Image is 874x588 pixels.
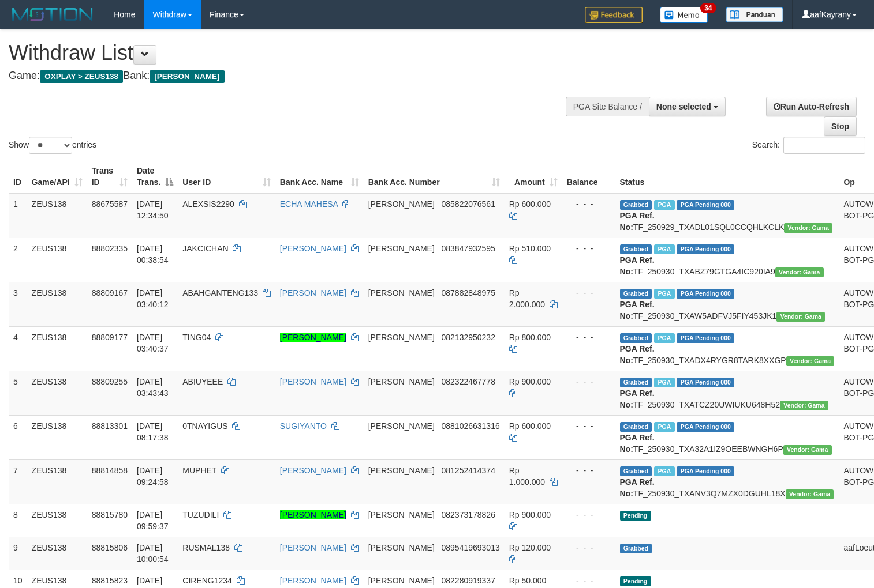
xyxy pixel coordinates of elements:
[9,70,571,82] h4: Game: Bank:
[615,193,839,238] td: TF_250929_TXADL01SQL0CCQHLKCLK
[137,288,169,309] span: [DATE] 03:40:12
[620,333,652,343] span: Grabbed
[654,200,674,210] span: Marked by aafpengsreynich
[620,289,652,299] span: Grabbed
[509,288,545,309] span: Rp 2.000.000
[620,422,652,432] span: Grabbed
[92,466,128,475] span: 88814858
[27,282,87,326] td: ZEUS138
[280,466,346,475] a: [PERSON_NAME]
[27,238,87,282] td: ZEUS138
[182,288,258,297] span: ABAHGANTENG133
[368,333,435,342] span: [PERSON_NAME]
[700,3,716,13] span: 34
[137,466,169,487] span: [DATE] 09:24:58
[40,70,123,83] span: OXPLAY > ZEUS138
[509,333,551,342] span: Rp 800.000
[280,333,346,342] a: [PERSON_NAME]
[280,510,346,519] a: [PERSON_NAME]
[280,421,327,431] a: SUGIYANTO
[784,223,832,233] span: Vendor URL: https://trx31.1velocity.biz
[677,422,734,432] span: PGA Pending
[27,160,87,193] th: Game/API: activate to sort column ascending
[9,504,27,537] td: 8
[364,160,505,193] th: Bank Acc. Number: activate to sort column ascending
[9,459,27,504] td: 7
[442,466,495,475] span: Copy 081252414374 to clipboard
[620,576,651,586] span: Pending
[752,137,865,154] label: Search:
[368,288,435,297] span: [PERSON_NAME]
[9,282,27,326] td: 3
[442,244,495,253] span: Copy 083847932595 to clipboard
[567,420,611,432] div: - - -
[280,288,346,297] a: [PERSON_NAME]
[620,378,652,387] span: Grabbed
[182,377,223,386] span: ABIUYEEE
[620,200,652,210] span: Grabbed
[615,238,839,282] td: TF_250930_TXABZ79GTGA4IC920IA9
[280,543,346,552] a: [PERSON_NAME]
[505,160,562,193] th: Amount: activate to sort column ascending
[137,333,169,353] span: [DATE] 03:40:37
[585,7,643,23] img: Feedback.jpg
[442,199,495,209] span: Copy 085822076561 to clipboard
[137,421,169,442] span: [DATE] 08:17:38
[620,211,655,232] b: PGA Ref. No:
[509,244,551,253] span: Rp 510.000
[620,344,655,365] b: PGA Ref. No:
[786,489,834,499] span: Vendor URL: https://trx31.1velocity.biz
[92,288,128,297] span: 88809167
[654,466,674,476] span: Marked by aafpengsreynich
[567,376,611,387] div: - - -
[368,421,435,431] span: [PERSON_NAME]
[9,326,27,371] td: 4
[509,510,551,519] span: Rp 900.000
[9,238,27,282] td: 2
[567,575,611,586] div: - - -
[182,466,216,475] span: MUPHET
[620,544,652,553] span: Grabbed
[620,244,652,254] span: Grabbed
[275,160,364,193] th: Bank Acc. Name: activate to sort column ascending
[280,576,346,585] a: [PERSON_NAME]
[9,137,96,154] label: Show entries
[182,244,228,253] span: JAKCICHAN
[780,401,828,410] span: Vendor URL: https://trx31.1velocity.biz
[567,331,611,343] div: - - -
[92,244,128,253] span: 88802335
[783,445,832,455] span: Vendor URL: https://trx31.1velocity.biz
[442,543,500,552] span: Copy 0895419693013 to clipboard
[677,466,734,476] span: PGA Pending
[620,255,655,276] b: PGA Ref. No:
[567,198,611,210] div: - - -
[368,199,435,209] span: [PERSON_NAME]
[615,282,839,326] td: TF_250930_TXAW5ADFVJ5FIY453JK1
[182,510,219,519] span: TUZUDILI
[137,510,169,531] span: [DATE] 09:59:37
[9,193,27,238] td: 1
[280,199,338,209] a: ECHA MAHESA
[368,510,435,519] span: [PERSON_NAME]
[567,287,611,299] div: - - -
[9,42,571,65] h1: Withdraw List
[368,466,435,475] span: [PERSON_NAME]
[182,421,227,431] span: 0TNAYIGUS
[766,97,857,116] a: Run Auto-Refresh
[615,459,839,504] td: TF_250930_TXANV3Q7MZX0DGUHL18X
[9,160,27,193] th: ID
[783,137,865,154] input: Search:
[182,333,211,342] span: TING04
[654,422,674,432] span: Marked by aafsreyleap
[654,289,674,299] span: Marked by aaftanly
[27,459,87,504] td: ZEUS138
[442,421,500,431] span: Copy 0881026631316 to clipboard
[137,199,169,220] span: [DATE] 12:34:50
[442,288,495,297] span: Copy 087882848975 to clipboard
[27,371,87,415] td: ZEUS138
[92,199,128,209] span: 88675587
[562,160,615,193] th: Balance
[92,377,128,386] span: 88809255
[567,509,611,521] div: - - -
[509,576,547,585] span: Rp 50.000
